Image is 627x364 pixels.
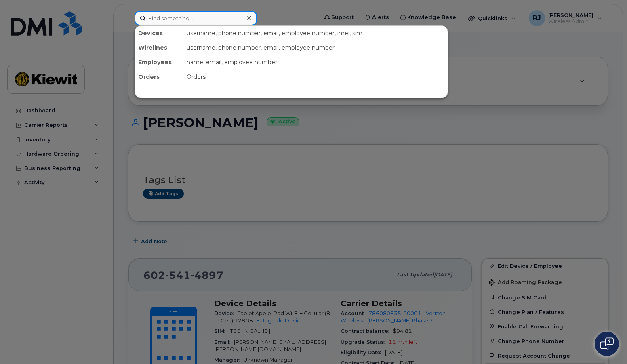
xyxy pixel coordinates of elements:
img: Open chat [600,337,614,350]
div: Employees [135,55,183,69]
div: Orders [183,69,448,84]
div: Wirelines [135,40,183,55]
div: Orders [135,69,183,84]
div: username, phone number, email, employee number [183,40,448,55]
div: username, phone number, email, employee number, imei, sim [183,26,448,40]
div: Devices [135,26,183,40]
div: name, email, employee number [183,55,448,69]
